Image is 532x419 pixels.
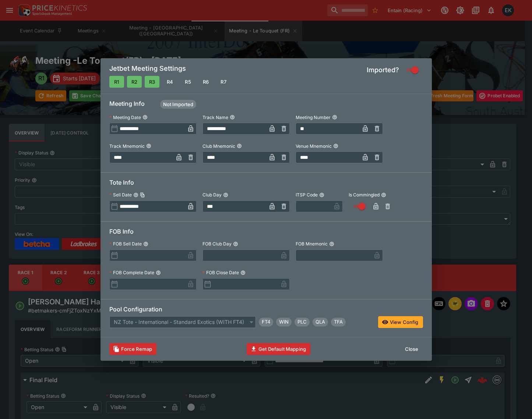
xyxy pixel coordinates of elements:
div: Win [276,318,292,327]
p: FOB Mnemonic [296,241,328,247]
button: ITSP Code [319,192,324,198]
button: Mapped to M56 and Not Imported [216,76,231,88]
div: NZ Tote - International - Standard Exotics (WITH FT4) [109,316,256,328]
span: PLC [295,318,310,326]
button: Club Day [223,192,228,198]
button: Meeting Date [142,115,148,120]
button: FOB Mnemonic [329,241,334,247]
h5: Imported? [367,66,399,74]
button: Copy To Clipboard [140,192,145,198]
h6: Tote Info [109,179,423,189]
span: Not Imported [160,101,196,108]
span: QLA [313,318,328,326]
button: Club Mnemonic [237,143,242,149]
button: FOB Complete Date [156,270,161,275]
p: Track Mnemonic [109,143,145,149]
button: Mapped to M56 and Imported [127,76,142,88]
div: First Four [259,318,273,327]
p: FOB Club Day [202,241,232,247]
p: Venue Mnemonic [296,143,332,149]
button: Meeting Number [332,115,337,120]
p: Meeting Number [296,114,331,121]
button: Clears data required to update with latest templates [109,343,157,355]
div: Trifecta [331,318,346,327]
p: Sell Date [109,192,132,198]
button: Mapped to M56 and Imported [109,76,124,88]
button: Sell DateCopy To Clipboard [133,192,138,198]
span: TFA [331,318,346,326]
h6: FOB Info [109,228,423,238]
button: Venue Mnemonic [333,143,338,149]
button: Is Commingled [381,192,386,198]
p: Track Name [202,114,228,121]
span: FT4 [259,318,273,326]
button: FOB Close Date [240,270,246,275]
p: FOB Complete Date [109,269,154,276]
button: View Config [378,316,423,328]
div: Meeting Status [160,100,196,109]
button: Get Default Mapping Info [247,343,310,355]
button: Track Name [230,115,235,120]
button: FOB Club Day [233,241,238,247]
button: Close [401,343,423,355]
h6: Pool Configuration [109,305,423,316]
h6: Meeting Info [109,100,423,112]
button: Mapped to M56 and Not Imported [162,76,177,88]
button: Mapped to M56 and Not Imported [198,76,213,88]
p: FOB Sell Date [109,241,142,247]
span: WIN [276,318,292,326]
button: Mapped to M56 and Imported [145,76,159,88]
div: Place [295,318,310,327]
h5: Jetbet Meeting Settings [109,64,186,76]
p: Is Commingled [349,192,380,198]
p: FOB Close Date [202,269,239,276]
p: Club Day [202,192,222,198]
p: ITSP Code [296,192,318,198]
button: FOB Sell Date [143,241,148,247]
div: Quinella [313,318,328,327]
button: Mapped to M56 and Not Imported [180,76,195,88]
p: Meeting Date [109,114,141,121]
p: Club Mnemonic [202,143,235,149]
button: Track Mnemonic [146,143,151,149]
